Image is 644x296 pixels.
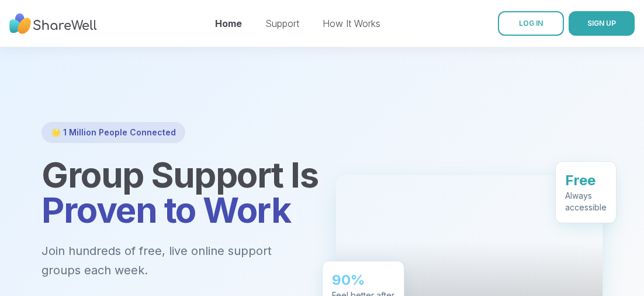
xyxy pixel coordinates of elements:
div: 90% [332,270,394,289]
h1: Group Support Is [41,157,308,227]
div: 🌟 1 Million People Connected [41,122,185,143]
div: Free [565,171,607,189]
img: ShareWell Nav Logo [9,8,97,40]
span: SIGN UP [587,19,616,28]
a: LOG IN [498,11,564,36]
span: LOG IN [519,19,543,28]
div: Always accessible [565,189,607,213]
a: How It Works [323,18,380,29]
a: Support [265,18,299,29]
p: Join hundreds of free, live online support groups each week. [41,241,308,280]
a: Home [215,18,242,29]
span: Proven to Work [41,189,290,231]
button: SIGN UP [569,11,635,36]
